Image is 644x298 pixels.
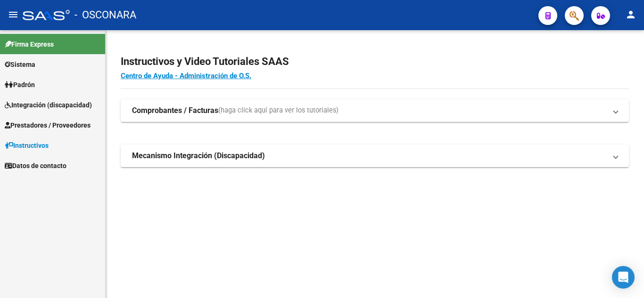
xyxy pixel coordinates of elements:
span: - OSCONARA [74,5,136,25]
mat-icon: person [625,9,636,20]
span: Padrón [5,80,35,90]
span: Sistema [5,59,35,70]
h2: Instructivos y Video Tutoriales SAAS [121,53,629,71]
span: Prestadores / Proveedores [5,120,91,130]
span: Instructivos [5,140,49,151]
strong: Mecanismo Integración (Discapacidad) [132,151,265,161]
mat-icon: menu [8,9,19,20]
a: Centro de Ayuda - Administración de O.S. [121,72,251,80]
mat-expansion-panel-header: Mecanismo Integración (Discapacidad) [121,145,629,167]
strong: Comprobantes / Facturas [132,105,218,116]
div: Open Intercom Messenger [612,266,635,289]
span: Integración (discapacidad) [5,100,92,110]
span: Datos de contacto [5,161,66,171]
span: Firma Express [5,39,54,49]
mat-expansion-panel-header: Comprobantes / Facturas(haga click aquí para ver los tutoriales) [121,99,629,122]
span: (haga click aquí para ver los tutoriales) [218,105,339,116]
